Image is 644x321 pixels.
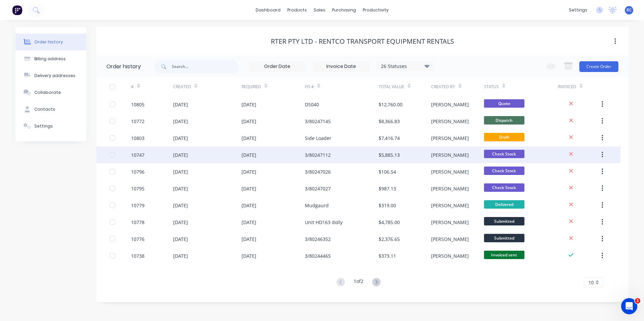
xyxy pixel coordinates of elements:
div: 3/80246352 [305,236,331,243]
div: [PERSON_NAME] [431,252,469,259]
div: Mudgaurd [305,202,329,209]
div: $8,366.83 [379,118,400,125]
div: purchasing [329,5,359,15]
div: 10795 [131,185,144,192]
div: [PERSON_NAME] [431,202,469,209]
div: [PERSON_NAME] [431,135,469,142]
div: [DATE] [241,219,256,226]
img: Factory [12,5,22,15]
input: Search... [172,60,238,73]
input: Invoice Date [313,62,369,72]
span: Submitted [484,234,524,242]
div: Delivery addresses [34,73,75,79]
div: $7,416.74 [379,135,400,142]
div: [DATE] [173,185,188,192]
div: [DATE] [173,135,188,142]
button: Settings [15,118,86,135]
div: Total Value [379,84,404,90]
div: Settings [34,123,53,129]
div: [PERSON_NAME] [431,151,469,158]
div: $4,785.00 [379,219,400,226]
a: dashboard [252,5,284,15]
div: [PERSON_NAME] [431,236,469,243]
div: [DATE] [241,252,256,259]
div: [DATE] [241,185,256,192]
div: [DATE] [241,151,256,158]
div: # [131,84,134,90]
div: [PERSON_NAME] [431,101,469,108]
div: [PERSON_NAME] [431,118,469,125]
div: [DATE] [241,118,256,125]
span: Draft [484,133,524,141]
button: Billing address [15,50,86,67]
div: 10776 [131,236,144,243]
iframe: Intercom live chat [621,298,637,314]
div: [PERSON_NAME] [431,219,469,226]
div: [DATE] [173,168,188,175]
button: Delivery addresses [15,67,86,84]
span: Delivered [484,200,524,209]
div: $2,376.65 [379,236,400,243]
div: [DATE] [173,252,188,259]
button: Collaborate [15,84,86,101]
div: Total Value [379,77,431,96]
div: 1 of 2 [354,278,363,287]
div: # [131,77,173,96]
div: Collaborate [34,90,61,96]
span: Check Stock [484,150,524,158]
div: [PERSON_NAME] [431,185,469,192]
div: $319.00 [379,202,396,209]
div: PO # [305,77,379,96]
div: [DATE] [173,151,188,158]
span: Submitted [484,217,524,225]
div: [DATE] [173,202,188,209]
span: Invoiced sent [484,251,524,259]
div: Status [484,77,558,96]
div: [DATE] [173,118,188,125]
div: RTER Pty Ltd - Rentco Transport Equipment Rentals [271,37,454,45]
div: [DATE] [241,236,256,243]
span: Quote [484,99,524,108]
div: Created [173,84,191,90]
div: Side Loader [305,135,331,142]
div: sales [310,5,329,15]
div: Status [484,84,499,90]
div: Created [173,77,241,96]
div: products [284,5,310,15]
div: 3/80247027 [305,185,331,192]
div: Order history [34,39,63,45]
div: 10778 [131,219,144,226]
div: Unit HD163 dolly [305,219,343,226]
div: $12,760.00 [379,101,402,108]
div: 10772 [131,118,144,125]
div: PO # [305,84,314,90]
div: Invoiced [558,84,576,90]
div: [DATE] [173,236,188,243]
span: Check Stock [484,183,524,192]
div: 26 Statuses [377,63,433,70]
div: 3/80247026 [305,168,331,175]
div: 3/80247112 [305,151,331,158]
div: $987.13 [379,185,396,192]
span: 1 [635,298,640,304]
div: [DATE] [173,219,188,226]
span: Check Stock [484,167,524,175]
div: [DATE] [241,202,256,209]
button: Create Order [579,61,618,72]
div: settings [566,5,591,15]
span: 10 [588,279,594,286]
div: 10738 [131,252,144,259]
div: 3/80247145 [305,118,331,125]
div: $106.54 [379,168,396,175]
div: [DATE] [173,101,188,108]
input: Order Date [249,62,305,72]
div: productivity [359,5,392,15]
div: Invoiced [558,77,600,96]
div: 10803 [131,135,144,142]
div: Required [241,77,305,96]
div: 10805 [131,101,144,108]
span: RC [626,7,632,13]
div: DS040 [305,101,319,108]
div: Required [241,84,261,90]
div: [DATE] [241,101,256,108]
